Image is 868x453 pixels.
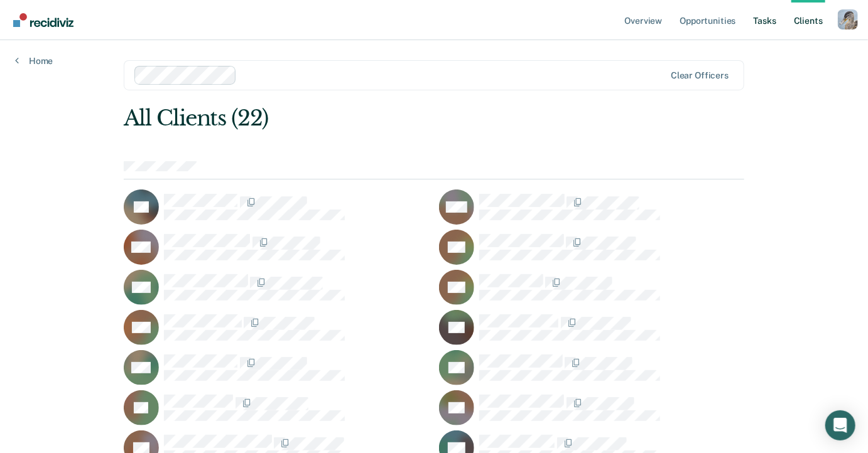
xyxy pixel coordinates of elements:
img: Recidiviz [13,13,73,27]
div: Clear officers [671,70,729,81]
button: Profile dropdown button [838,9,858,29]
div: All Clients (22) [124,105,621,131]
a: Home [15,55,53,67]
div: Open Intercom Messenger [825,410,855,440]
